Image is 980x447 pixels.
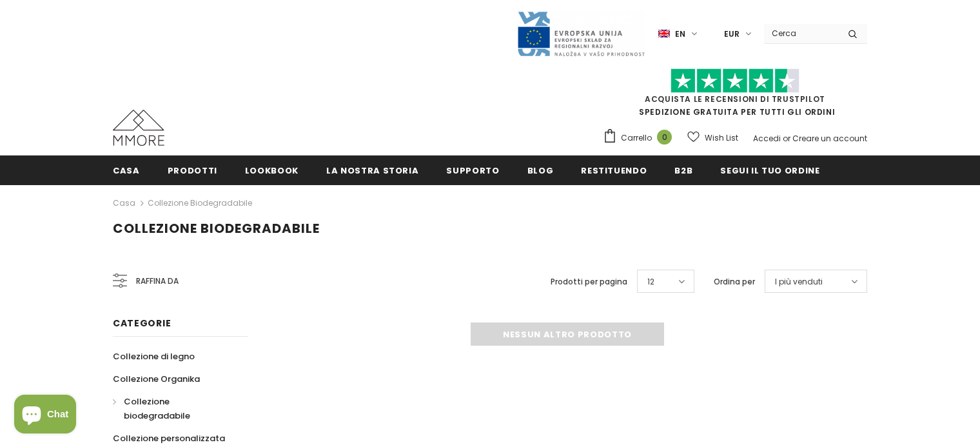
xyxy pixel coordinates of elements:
[657,130,672,144] span: 0
[113,155,140,184] a: Casa
[446,164,499,177] span: supporto
[113,219,320,237] span: Collezione biodegradabile
[245,164,299,177] span: Lookbook
[136,274,179,288] span: Raffina da
[764,24,838,43] input: Search Site
[113,110,164,146] img: Casi MMORE
[783,133,790,144] span: or
[714,275,755,288] label: Ordina per
[775,275,823,288] span: I più venduti
[705,132,738,144] span: Wish List
[647,275,654,288] span: 12
[658,28,670,39] img: i-lang-1.png
[245,155,299,184] a: Lookbook
[527,164,554,177] span: Blog
[675,28,685,41] span: en
[724,28,740,41] span: EUR
[792,133,867,144] a: Creare un account
[326,155,418,184] a: La nostra storia
[113,432,225,444] span: Collezione personalizzata
[581,164,647,177] span: Restituendo
[720,155,819,184] a: Segui il tuo ordine
[581,155,647,184] a: Restituendo
[124,395,190,422] span: Collezione biodegradabile
[10,395,80,437] inbox-online-store-chat: Shopify online store chat
[603,128,678,148] a: Carrello 0
[671,68,799,94] img: Fidati di Pilot Stars
[674,155,692,184] a: B2B
[113,317,171,330] span: Categorie
[113,350,195,363] span: Collezione di legno
[113,345,195,368] a: Collezione di legno
[516,28,645,39] a: Javni Razpis
[446,155,499,184] a: supporto
[113,195,135,211] a: Casa
[113,164,140,177] span: Casa
[326,164,418,177] span: La nostra storia
[113,368,200,390] a: Collezione Organika
[527,155,554,184] a: Blog
[720,164,819,177] span: Segui il tuo ordine
[168,164,217,177] span: Prodotti
[516,10,645,57] img: Javni Razpis
[113,373,200,385] span: Collezione Organika
[621,132,652,144] span: Carrello
[168,155,217,184] a: Prodotti
[603,74,867,117] span: SPEDIZIONE GRATUITA PER TUTTI GLI ORDINI
[113,390,234,427] a: Collezione biodegradabile
[674,164,692,177] span: B2B
[551,275,627,288] label: Prodotti per pagina
[645,94,825,104] a: Acquista le recensioni di TrustPilot
[687,126,738,149] a: Wish List
[148,197,252,208] a: Collezione biodegradabile
[753,133,781,144] a: Accedi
